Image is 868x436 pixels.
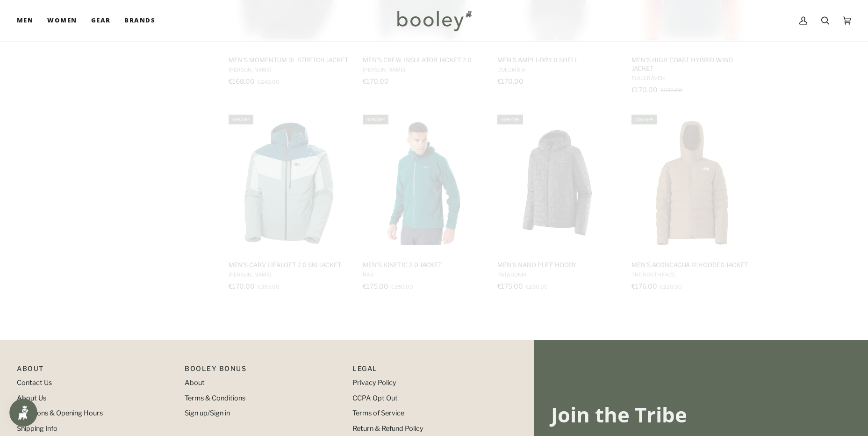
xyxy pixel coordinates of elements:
[352,424,423,433] a: Return & Refund Policy
[17,16,33,25] span: Men
[17,409,103,417] a: Locations & Opening Hours
[17,424,57,433] a: Shipping Info
[393,7,475,34] img: Booley
[91,16,111,25] span: Gear
[352,394,398,402] a: CCPA Opt Out
[17,394,46,402] a: About Us
[9,399,37,427] iframe: Button to open loyalty program pop-up
[185,363,343,378] p: Booley Bonus
[185,394,245,402] a: Terms & Conditions
[17,378,52,387] a: Contact Us
[47,16,77,25] span: Women
[185,378,205,387] a: About
[185,409,230,417] a: Sign up/Sign in
[17,363,175,378] p: Pipeline_Footer Main
[352,378,396,387] a: Privacy Policy
[352,409,404,417] a: Terms of Service
[352,363,511,378] p: Pipeline_Footer Sub
[124,16,155,25] span: Brands
[551,402,851,428] h3: Join the Tribe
